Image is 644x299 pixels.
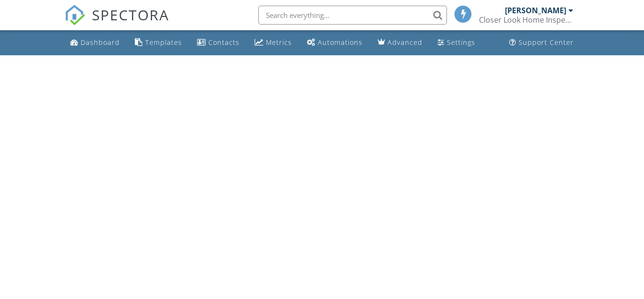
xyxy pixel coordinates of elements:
a: Contacts [193,34,243,51]
div: Dashboard [81,38,120,47]
div: [PERSON_NAME] [505,6,566,15]
a: Templates [131,34,186,51]
div: Advanced [388,38,422,47]
a: Settings [434,34,479,51]
div: Automations [318,38,363,47]
a: Advanced [374,34,426,51]
div: Contacts [208,38,239,47]
a: Dashboard [66,34,124,51]
img: The Best Home Inspection Software - Spectora [65,5,85,26]
a: Support Center [505,34,578,51]
a: Metrics [251,34,296,51]
a: SPECTORA [65,13,169,33]
div: Settings [447,38,475,47]
div: Templates [145,38,182,47]
span: SPECTORA [92,5,169,25]
div: Support Center [519,38,574,47]
div: Metrics [266,38,292,47]
input: Search everything... [258,6,447,25]
div: Closer Look Home Inspections, LLC [479,15,573,25]
a: Automations (Basic) [303,34,366,51]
